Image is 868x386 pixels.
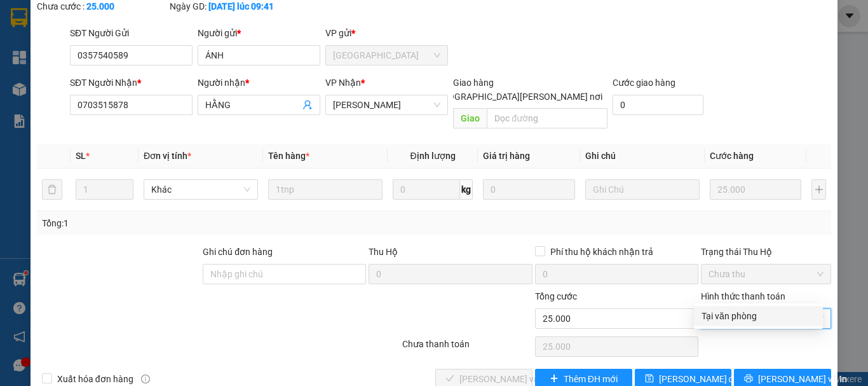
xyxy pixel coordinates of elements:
[580,144,705,169] th: Ghi chú
[198,76,320,90] div: Người nhận
[487,108,607,128] input: Dọc đường
[709,265,824,284] span: Chưa thu
[42,216,336,230] div: Tổng: 1
[302,100,313,110] span: user-add
[203,264,366,284] input: Ghi chú đơn hàng
[141,375,150,383] span: info-circle
[811,179,826,200] button: plus
[613,95,703,115] input: Cước giao hàng
[203,247,273,257] label: Ghi chú đơn hàng
[564,372,618,386] span: Thêm ĐH mới
[70,76,193,90] div: SĐT Người Nhận
[401,337,534,359] div: Chưa thanh toán
[550,374,559,384] span: plus
[198,26,320,40] div: Người gửi
[333,95,440,114] span: Cao Tốc
[545,245,658,259] span: Phí thu hộ khách nhận trả
[613,78,675,88] label: Cước giao hàng
[76,151,86,161] span: SL
[70,26,193,40] div: SĐT Người Gửi
[410,151,455,161] span: Định lượng
[52,372,139,386] span: Xuất hóa đơn hàng
[429,90,607,104] span: [GEOGRAPHIC_DATA][PERSON_NAME] nơi
[659,372,741,386] span: [PERSON_NAME] đổi
[369,247,398,257] span: Thu Hộ
[535,291,577,301] span: Tổng cước
[86,1,114,11] b: 25.000
[645,374,654,384] span: save
[268,179,383,200] input: VD: Bàn, Ghế
[701,291,785,301] label: Hình thức thanh toán
[744,374,753,384] span: printer
[325,26,448,40] div: VP gửi
[702,309,815,323] div: Tại văn phòng
[151,180,250,199] span: Khác
[483,151,530,161] span: Giá trị hàng
[333,46,440,65] span: Sài Gòn
[453,108,487,128] span: Giao
[460,179,473,200] span: kg
[453,78,494,88] span: Giao hàng
[144,151,191,161] span: Đơn vị tính
[710,179,801,200] input: 0
[701,245,831,259] div: Trạng thái Thu Hộ
[585,179,700,200] input: Ghi Chú
[758,372,847,386] span: [PERSON_NAME] và In
[483,179,574,200] input: 0
[42,179,62,200] button: delete
[208,1,274,11] b: [DATE] lúc 09:41
[325,78,361,88] span: VP Nhận
[268,151,309,161] span: Tên hàng
[710,151,754,161] span: Cước hàng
